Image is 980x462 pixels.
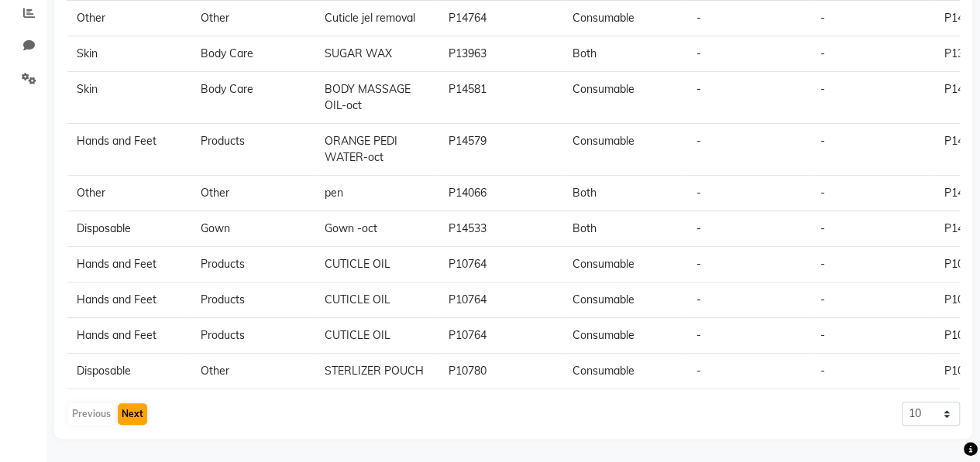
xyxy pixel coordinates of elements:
[191,282,315,318] td: Products
[687,247,811,282] td: -
[563,36,687,72] td: Both
[191,36,315,72] td: Body Care
[563,318,687,354] td: Consumable
[563,176,687,211] td: Both
[563,354,687,389] td: Consumable
[687,282,811,318] td: -
[439,282,563,318] td: P10764
[687,72,811,124] td: -
[67,211,191,247] td: Disposable
[325,328,390,342] span: CUTICLE OIL
[325,221,377,235] span: Gown -oct
[439,176,563,211] td: P14066
[811,354,935,389] td: -
[67,72,191,124] td: Skin
[439,247,563,282] td: P10764
[325,186,343,200] span: pen
[67,36,191,72] td: Skin
[439,354,563,389] td: P10780
[191,211,315,247] td: Gown
[811,176,935,211] td: -
[67,282,191,318] td: Hands and Feet
[563,72,687,124] td: Consumable
[439,211,563,247] td: P14533
[325,11,415,25] span: Cuticle jel removal
[687,354,811,389] td: -
[811,72,935,124] td: -
[191,354,315,389] td: Other
[67,124,191,176] td: Hands and Feet
[325,364,424,378] span: STERLIZER POUCH
[811,124,935,176] td: -
[325,46,392,60] span: SUGAR WAX
[118,403,147,425] button: Next
[563,247,687,282] td: Consumable
[811,282,935,318] td: -
[563,124,687,176] td: Consumable
[563,282,687,318] td: Consumable
[191,72,315,124] td: Body Care
[439,36,563,72] td: P13963
[439,124,563,176] td: P14579
[191,318,315,354] td: Products
[687,124,811,176] td: -
[811,247,935,282] td: -
[325,134,397,164] span: ORANGE PEDI WATER-oct
[439,318,563,354] td: P10764
[687,176,811,211] td: -
[191,176,315,211] td: Other
[563,211,687,247] td: Both
[811,211,935,247] td: -
[67,176,191,211] td: Other
[67,354,191,389] td: Disposable
[811,318,935,354] td: -
[439,72,563,124] td: P14581
[325,293,390,306] span: CUTICLE OIL
[67,247,191,282] td: Hands and Feet
[191,124,315,176] td: Products
[191,247,315,282] td: Products
[325,257,390,271] span: CUTICLE OIL
[325,82,411,112] span: BODY MASSAGE OIL-oct
[811,36,935,72] td: -
[687,211,811,247] td: -
[687,36,811,72] td: -
[67,318,191,354] td: Hands and Feet
[687,318,811,354] td: -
